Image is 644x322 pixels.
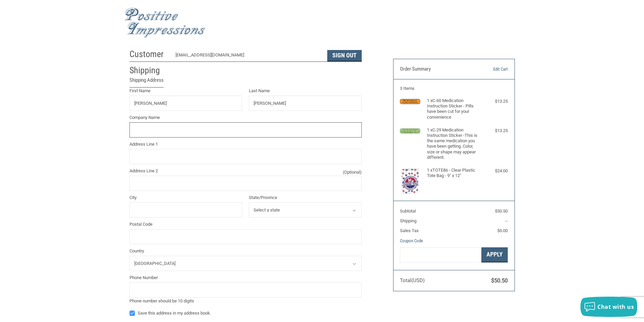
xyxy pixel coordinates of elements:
input: Gift Certificate or Coupon Code [400,247,481,263]
span: Total (USD) [400,277,425,283]
span: -- [505,218,508,223]
h2: Customer [129,49,169,60]
span: $50.50 [491,277,508,284]
div: [EMAIL_ADDRESS][DOMAIN_NAME] [175,52,320,61]
span: Chat with us [597,303,634,311]
button: Chat with us [580,297,637,317]
label: Company Name [129,114,362,121]
span: $0.00 [497,228,508,233]
h4: 1 x TOTE86 - Clear Plastic Tote Bag - 9" x 12" [427,168,479,179]
h3: Order Summary [400,66,473,73]
button: Apply [481,247,508,263]
div: $13.25 [481,98,508,105]
label: Address Line 2 [129,168,362,174]
label: City [129,194,242,201]
span: Shipping [400,218,416,223]
legend: Shipping Address [129,76,164,88]
div: $13.25 [481,127,508,134]
label: State/Province [249,194,362,201]
span: Sales Tax [400,228,419,233]
h4: 1 x C-60 Medication Instruction Sticker - Pills have been cut for your convenience [427,98,479,120]
h2: Shipping [129,65,169,76]
a: Edit Cart [473,66,508,73]
label: Country [129,248,362,254]
label: Phone Number [129,274,362,281]
h4: 1 x C-29 Medication Instruction Sticker -This is the same medication you have been getting. Color... [427,127,479,160]
label: Save this address in my address book. [129,311,362,316]
span: $50.50 [495,208,508,214]
label: First Name [129,88,242,94]
div: Phone number should be 10 digits [129,298,362,304]
div: $24.00 [481,168,508,174]
button: Sign Out [327,50,362,61]
label: Address Line 1 [129,141,362,148]
h3: 3 Items [400,86,508,91]
label: Postal Code [129,221,362,228]
small: (Optional) [343,169,362,176]
a: Coupon Code [400,238,423,243]
label: Last Name [249,88,362,94]
img: Positive Impressions [124,8,206,38]
span: Subtotal [400,208,416,214]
